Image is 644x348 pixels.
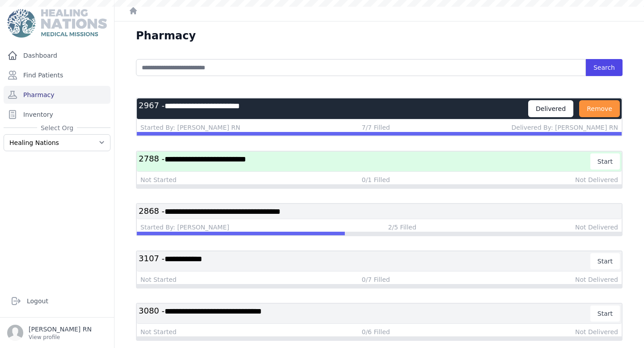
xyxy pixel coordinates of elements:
[29,325,92,334] p: [PERSON_NAME] RN
[575,275,618,284] div: Not Delivered
[388,223,416,232] div: 2/5 Filled
[4,66,110,84] a: Find Patients
[528,100,573,117] div: Delivered
[362,327,390,336] div: 0/6 Filled
[139,153,591,170] h3: 2788 -
[362,175,390,184] div: 0/1 Filled
[7,325,107,341] a: [PERSON_NAME] RN View profile
[139,253,591,269] h3: 3107 -
[29,334,92,341] p: View profile
[139,206,620,217] h3: 2868 -
[140,123,240,132] div: Started By: [PERSON_NAME] RN
[7,292,107,310] a: Logout
[590,253,620,269] button: Start
[4,47,110,64] a: Dashboard
[575,175,618,184] div: Not Delivered
[362,275,390,284] div: 0/7 Filled
[4,106,110,123] a: Inventory
[575,327,618,336] div: Not Delivered
[140,327,177,336] div: Not Started
[139,306,591,322] h3: 3080 -
[586,59,623,76] button: Search
[575,223,618,232] div: Not Delivered
[590,153,620,170] button: Start
[139,100,528,117] h3: 2967 -
[140,223,229,232] div: Started By: [PERSON_NAME]
[512,123,618,132] div: Delivered By: [PERSON_NAME] RN
[140,175,177,184] div: Not Started
[7,9,106,38] img: Medical Missions EMR
[362,123,390,132] div: 7/7 Filled
[4,86,110,104] a: Pharmacy
[579,100,620,117] button: Remove
[136,29,196,43] h1: Pharmacy
[140,275,177,284] div: Not Started
[590,306,620,322] button: Start
[37,123,77,132] span: Select Org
